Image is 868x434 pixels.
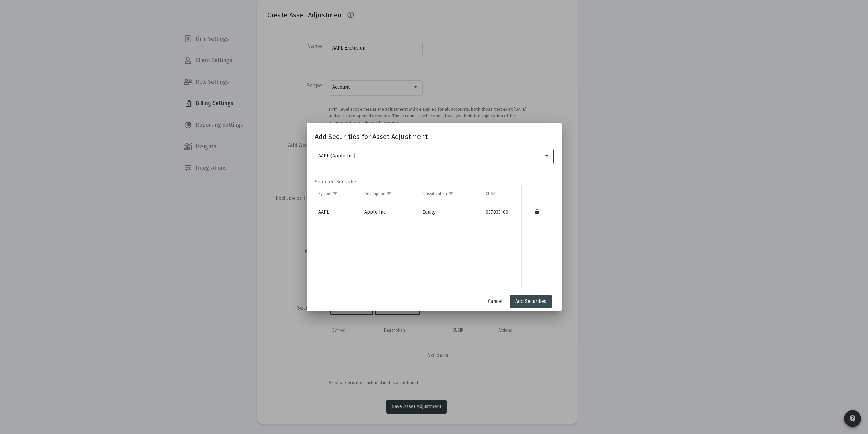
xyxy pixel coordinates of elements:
span: Cancel [488,298,503,304]
span: Add Securities [515,298,546,304]
span: Selected Securities [315,179,359,185]
div: Data grid [315,185,554,288]
td: 037833100 [482,202,521,223]
div: Classification [422,191,447,196]
span: Show filter options for column 'Description' [386,191,392,196]
button: Cancel [483,295,508,308]
div: Symbol [318,191,332,196]
span: AAPL (Apple Inc) [318,153,355,159]
td: Column Symbol [315,185,361,202]
td: AAPL [315,202,361,223]
span: Show filter options for column 'Classification' [448,191,453,196]
td: Column CUSIP [482,185,521,202]
div: CUSIP [486,191,497,196]
td: Column Classification [419,185,482,202]
div: Equity [422,209,479,216]
h2: Add Securities for Asset Adjustment [315,131,554,142]
span: Show filter options for column 'Symbol' [333,191,338,196]
td: Column Description [361,185,419,202]
td: Apple Inc [361,202,419,223]
div: Description [364,191,385,196]
button: Add Securities [510,295,552,308]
